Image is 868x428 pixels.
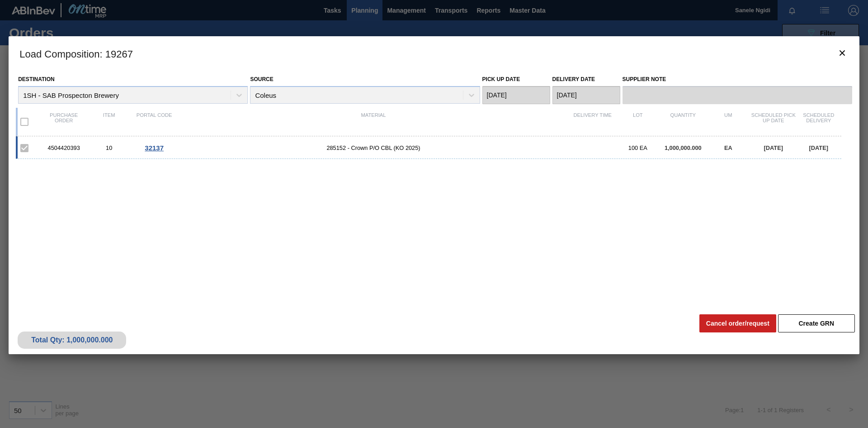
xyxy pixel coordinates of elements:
[482,76,520,82] label: Pick up Date
[552,76,595,82] label: Delivery Date
[18,76,54,82] label: Destination
[570,112,615,131] div: Delivery Time
[615,144,660,151] div: 100 EA
[132,144,177,152] div: Go to Order
[552,86,620,104] input: mm/dd/yyyy
[24,336,119,344] div: Total Qty: 1,000,000.000
[665,144,702,151] span: 1,000,000.000
[706,112,751,131] div: UM
[250,76,273,82] label: Source
[41,112,86,131] div: Purchase order
[809,144,828,151] span: [DATE]
[699,314,776,332] button: Cancel order/request
[751,112,796,131] div: Scheduled Pick up Date
[778,314,855,332] button: Create GRN
[796,112,841,131] div: Scheduled Delivery
[145,144,164,152] span: 32137
[660,112,706,131] div: Quantity
[86,144,132,151] div: 10
[764,144,783,151] span: [DATE]
[177,112,570,131] div: Material
[132,112,177,131] div: Portal code
[9,36,859,71] h3: Load Composition : 19267
[615,112,660,131] div: Lot
[623,73,852,86] label: Supplier Note
[724,144,732,151] span: EA
[41,144,86,151] div: 4504420393
[177,144,570,151] span: 285152 - Crown P/O CBL (KO 2025)
[86,112,132,131] div: Item
[482,86,550,104] input: mm/dd/yyyy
